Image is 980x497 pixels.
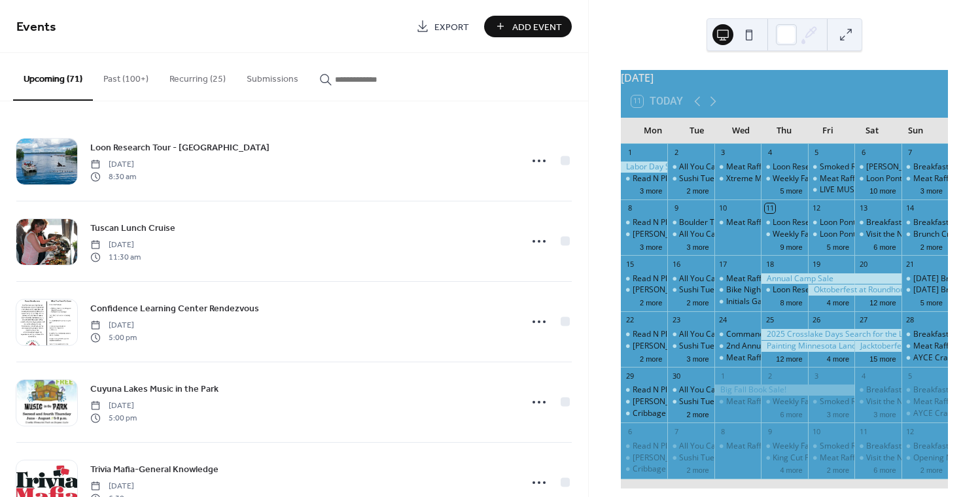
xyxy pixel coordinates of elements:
[775,408,807,419] button: 6 more
[915,241,948,252] button: 2 more
[854,173,901,184] div: Loon Pontoon Tours - National Loon Center
[820,441,892,452] div: Smoked Rib Fridays!
[714,341,761,352] div: 2nd Annual Walk to End Alzheimer's at Whitefish at The Lakes
[866,217,953,228] div: Breakfast at Sunshine’s!
[822,296,854,307] button: 4 more
[858,203,868,213] div: 13
[761,453,807,464] div: King Cut Prime Rib at Freddy's
[765,148,775,158] div: 4
[812,315,822,325] div: 26
[866,385,953,396] div: Breakfast at Sunshine’s!
[719,118,763,144] div: Wed
[635,296,667,307] button: 2 more
[679,162,758,173] div: All You Can Eat Tacos
[726,162,858,173] div: Meat Raffle at [GEOGRAPHIC_DATA]
[625,148,635,158] div: 1
[434,20,469,34] span: Export
[868,241,901,252] button: 6 more
[761,217,807,228] div: Loon Research Tour - National Loon Center
[679,284,737,296] div: Sushi Tuesdays!
[822,352,854,364] button: 4 more
[13,53,93,101] button: Upcoming (71)
[773,217,931,228] div: Loon Research Tour - [GEOGRAPHIC_DATA]
[90,301,259,316] a: Confidence Learning Center Rendezvous
[621,173,667,184] div: Read N Play Every Monday
[858,371,868,381] div: 4
[850,118,894,144] div: Sat
[621,464,667,475] div: Cribbage Doubles League at Jack Pine Brewery
[625,259,635,269] div: 15
[820,453,952,464] div: Meat Raffle at [GEOGRAPHIC_DATA]
[635,184,667,196] button: 3 more
[775,296,807,307] button: 8 more
[681,408,714,419] button: 2 more
[90,222,175,235] span: Tuscan Lunch Cruise
[868,464,901,475] button: 6 more
[633,453,782,464] div: [PERSON_NAME] Mondays at Sunshine's!
[671,259,681,269] div: 16
[718,148,728,158] div: 3
[667,341,714,352] div: Sushi Tuesdays!
[633,464,832,475] div: Cribbage Doubles League at [PERSON_NAME] Brewery
[671,148,681,158] div: 2
[812,426,822,436] div: 10
[808,217,854,228] div: Loon Pontoon Tours - National Loon Center
[718,203,728,213] div: 10
[761,273,901,284] div: Annual Camp Sale
[726,329,837,340] div: Commanders Breakfast Buffet
[621,217,667,228] div: Read N Play Every Monday
[726,217,858,228] div: Meat Raffle at [GEOGRAPHIC_DATA]
[854,162,901,173] div: Susie Baillif Memorial Fund Raising Show
[858,315,868,325] div: 27
[820,229,978,240] div: Loon Pontoon Tours - [GEOGRAPHIC_DATA]
[621,341,667,352] div: Margarita Mondays at Sunshine's!
[808,396,854,407] div: Smoked Rib Fridays!
[915,464,948,475] button: 2 more
[714,162,761,173] div: Meat Raffle at Lucky's Tavern
[858,426,868,436] div: 11
[681,184,714,196] button: 2 more
[808,162,854,173] div: Smoked Rib Fridays!
[901,273,948,284] div: Sunday Breakfast!
[90,302,259,316] span: Confidence Learning Center Rendezvous
[718,426,728,436] div: 8
[761,341,854,352] div: Painting Minnesota Landscapes with Paul Oman, a 2-day Watercolor Workshop
[90,381,219,396] a: Cuyuna Lakes Music in the Park
[761,396,807,407] div: Weekly Family Story Time: Thursdays
[714,329,761,340] div: Commanders Breakfast Buffet
[901,162,948,173] div: Breakfast at Sunshine’s!
[726,296,859,307] div: Initials Game [Roundhouse Brewery]
[667,229,714,240] div: All You Can Eat Tacos
[718,259,728,269] div: 17
[679,173,737,184] div: Sushi Tuesdays!
[90,462,219,477] a: Trivia Mafia-General Knowledge
[90,332,137,343] span: 5:00 pm
[667,162,714,173] div: All You Can Eat Tacos
[681,352,714,364] button: 3 more
[679,385,758,396] div: All You Can Eat Tacos
[915,296,948,307] button: 5 more
[90,220,175,235] a: Tuscan Lunch Cruise
[854,229,901,240] div: Visit the Northern Minnesota Railroad Trackers Train Club
[905,203,915,213] div: 14
[820,217,978,228] div: Loon Pontoon Tours - [GEOGRAPHIC_DATA]
[726,173,857,184] div: Xtreme Music Bingo- Awesome 80's
[679,217,886,228] div: Boulder Tap House Give Back – Brainerd Lakes Safe Ride
[913,341,955,352] div: Meat Raffle
[714,352,761,364] div: Meat Raffle at Lucky's Tavern
[714,385,854,396] div: Big Fall Book Sale!
[633,284,782,296] div: [PERSON_NAME] Mondays at Sunshine's!
[761,284,807,296] div: Loon Research Tour - National Loon Center
[894,118,937,144] div: Sun
[90,251,141,263] span: 11:30 am
[236,53,309,99] button: Submissions
[679,396,737,407] div: Sushi Tuesdays!
[90,171,136,182] span: 8:30 am
[90,140,270,155] a: Loon Research Tour - [GEOGRAPHIC_DATA]
[812,259,822,269] div: 19
[159,53,236,99] button: Recurring (25)
[761,162,807,173] div: Loon Research Tour - National Loon Center
[671,315,681,325] div: 23
[484,16,572,37] a: Add Event
[726,396,858,407] div: Meat Raffle at [GEOGRAPHIC_DATA]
